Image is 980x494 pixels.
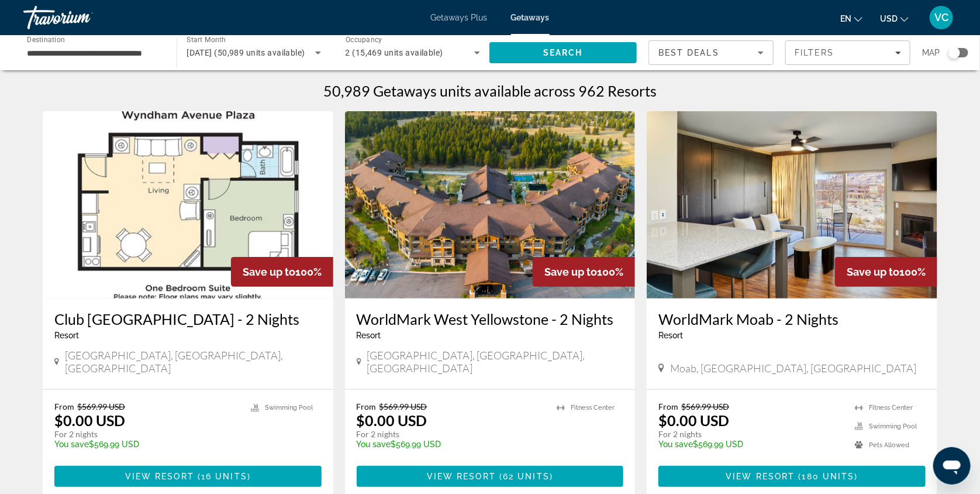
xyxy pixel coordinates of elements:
span: Resort [54,331,79,340]
span: Fitness Center [869,404,913,411]
span: Swimming Pool [265,404,313,411]
span: ( ) [496,472,553,481]
span: Best Deals [658,48,719,57]
iframe: Button to launch messaging window [933,447,971,485]
span: View Resort [726,472,795,481]
span: From [357,402,377,411]
p: $0.00 USD [54,411,125,429]
p: $0.00 USD [658,411,729,429]
span: Swimming Pool [869,423,917,430]
button: View Resort(62 units) [357,466,624,487]
p: $569.99 USD [658,440,843,449]
button: Filters [785,40,910,65]
p: For 2 nights [54,429,239,440]
span: 180 units [802,472,855,481]
span: Save up to [544,266,597,278]
div: 100% [835,257,937,287]
span: ( ) [194,472,251,481]
span: en [840,14,851,23]
div: 100% [231,257,333,287]
span: 62 units [503,472,550,481]
a: WorldMark West Yellowstone - 2 Nights [357,310,624,328]
span: Moab, [GEOGRAPHIC_DATA], [GEOGRAPHIC_DATA] [670,362,916,375]
span: Save up to [847,266,899,278]
button: User Menu [926,5,957,30]
span: VC [934,12,948,23]
img: Club Wyndham Avenue Plaza - 2 Nights [43,111,333,299]
span: Search [543,48,583,57]
a: WorldMark Moab - 2 Nights [658,310,926,328]
span: $569.99 USD [681,402,729,411]
span: Save up to [243,266,295,278]
span: View Resort [125,472,194,481]
span: Occupancy [346,36,382,44]
span: [GEOGRAPHIC_DATA], [GEOGRAPHIC_DATA], [GEOGRAPHIC_DATA] [65,349,322,375]
h1: 50,989 Getaways units available across 962 Resorts [323,82,657,100]
p: $0.00 USD [357,411,427,429]
span: 16 units [201,472,247,481]
span: View Resort [427,472,496,481]
p: $569.99 USD [54,440,239,449]
span: You save [54,440,89,449]
p: For 2 nights [357,429,546,440]
span: USD [880,14,898,23]
span: You save [658,440,693,449]
button: View Resort(180 units) [658,466,926,487]
span: $569.99 USD [77,402,125,411]
span: Destination [27,36,65,44]
button: Change language [840,10,862,27]
button: View Resort(16 units) [54,466,322,487]
mat-select: Sort by [658,46,764,60]
span: $569.99 USD [379,402,427,411]
button: Change currency [880,10,909,27]
a: Getaways [511,13,550,22]
span: Fitness Center [571,404,615,411]
span: Resort [658,331,683,340]
a: Getaways Plus [431,13,488,22]
img: WorldMark West Yellowstone - 2 Nights [345,111,636,299]
img: WorldMark Moab - 2 Nights [647,111,937,299]
div: 100% [533,257,635,287]
span: [GEOGRAPHIC_DATA], [GEOGRAPHIC_DATA], [GEOGRAPHIC_DATA] [367,349,624,375]
a: Travorium [23,2,140,33]
span: 2 (15,469 units available) [346,48,443,57]
input: Select destination [27,46,161,60]
p: $569.99 USD [357,440,546,449]
span: Resort [357,331,381,340]
a: Club [GEOGRAPHIC_DATA] - 2 Nights [54,310,322,328]
span: Filters [795,48,834,57]
button: Search [489,42,637,63]
span: You save [357,440,391,449]
p: For 2 nights [658,429,843,440]
span: From [54,402,74,411]
span: Start Month [187,36,226,44]
span: Map [922,44,940,61]
span: Pets Allowed [869,441,909,449]
span: [DATE] (50,989 units available) [187,48,305,57]
span: ( ) [795,472,858,481]
span: From [658,402,678,411]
